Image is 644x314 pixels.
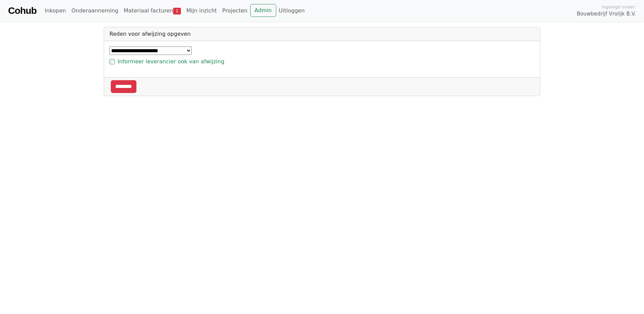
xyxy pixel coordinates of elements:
[8,3,36,19] a: Cohub
[602,4,636,10] span: Ingelogd onder:
[118,58,224,66] label: Informeer leverancier ook van afwijzing
[276,4,308,18] a: Uitloggen
[42,4,68,18] a: Inkopen
[250,4,276,17] a: Admin
[69,4,121,18] a: Onderaanneming
[184,4,220,18] a: Mijn inzicht
[220,4,250,18] a: Projecten
[577,10,636,18] span: Bouwbedrijf Vrolijk B.V.
[104,27,540,41] div: Reden voor afwijzing opgeven
[121,4,184,18] a: Materiaal facturen1
[173,8,181,14] span: 1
